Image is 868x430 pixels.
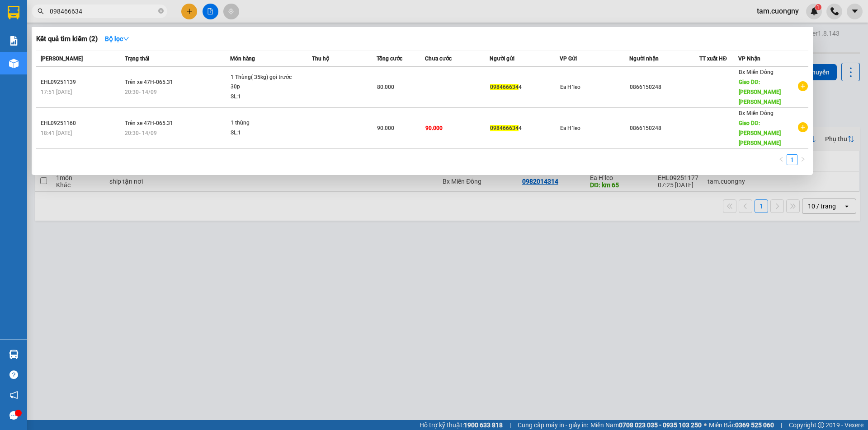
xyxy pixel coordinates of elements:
span: Tổng cước [377,55,402,62]
button: left [776,154,787,165]
span: Trên xe 47H-065.31 [125,79,173,85]
span: Người gửi [490,55,514,62]
input: Tìm tên, số ĐT hoặc mã đơn [50,6,156,16]
div: 0866150248 [630,83,699,92]
img: warehouse-icon [9,59,19,68]
span: message [9,411,18,420]
img: solution-icon [9,36,19,46]
span: 80.000 [377,84,394,90]
div: 1 thùng [231,118,298,128]
span: 90.000 [425,125,443,131]
span: VP Nhận [738,55,760,62]
span: 20:30 - 14/09 [125,89,157,95]
div: 0866150248 [630,124,699,133]
div: EHL09251160 [41,119,122,128]
span: 18:41 [DATE] [41,130,72,136]
span: left [778,157,784,162]
img: warehouse-icon [9,350,19,359]
span: Bx Miền Đông [739,110,774,116]
span: 17:51 [DATE] [41,89,72,95]
button: Bộ lọcdown [98,32,137,46]
span: Món hàng [230,55,255,62]
img: logo-vxr [8,6,19,19]
li: 1 [787,154,797,165]
span: notification [9,391,18,399]
div: SL: 1 [231,92,298,102]
span: question-circle [9,370,18,379]
button: right [797,154,808,165]
div: SL: 1 [231,128,298,138]
span: close-circle [158,8,164,14]
div: 1 Thùng( 35kg) gọi trước 30p [231,73,298,92]
span: 098466634 [490,125,519,131]
h3: Kết quả tìm kiếm ( 2 ) [36,34,98,44]
span: down [123,36,129,42]
span: close-circle [158,7,164,16]
span: Bx Miền Đông [739,69,774,75]
div: 4 [490,83,559,92]
strong: Bộ lọc [105,35,129,42]
span: VP Gửi [560,55,577,62]
span: search [38,8,44,14]
span: Người nhận [629,55,659,62]
li: Next Page [797,154,808,165]
span: plus-circle [798,122,808,132]
div: 4 [490,124,559,133]
span: TT xuất HĐ [699,55,727,62]
span: Chưa cước [425,55,452,62]
span: 90.000 [377,125,394,131]
li: Previous Page [776,154,787,165]
span: Giao DĐ: [PERSON_NAME] [PERSON_NAME] [739,120,781,146]
span: plus-circle [798,81,808,91]
span: right [800,157,806,162]
div: EHL09251139 [41,78,122,87]
span: Ea H`leo [560,125,580,131]
span: 20:30 - 14/09 [125,130,157,136]
span: 098466634 [490,84,519,90]
span: Trên xe 47H-065.31 [125,120,173,126]
span: Trạng thái [125,55,149,62]
span: [PERSON_NAME] [41,55,83,62]
span: Thu hộ [312,55,329,62]
a: 1 [787,155,797,165]
span: Ea H`leo [560,84,580,90]
span: Giao DĐ: [PERSON_NAME] [PERSON_NAME] [739,79,781,105]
